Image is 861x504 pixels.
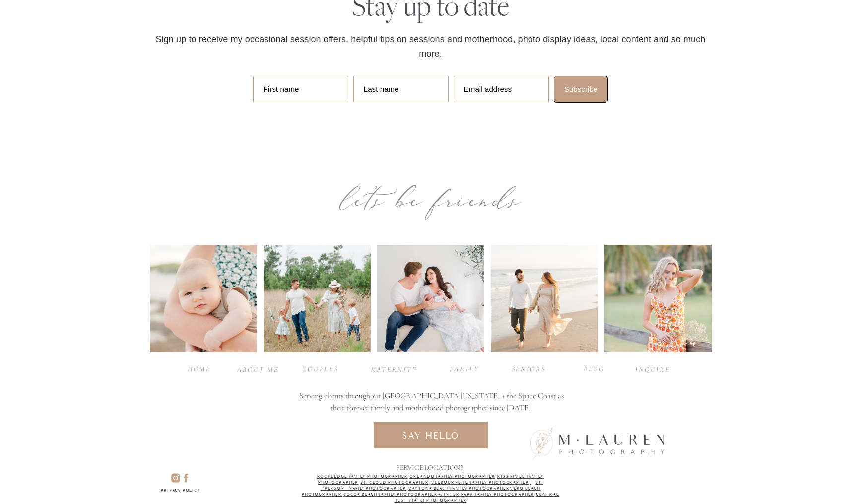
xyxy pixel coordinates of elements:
p: Service Locations: [397,462,465,472]
a: BLOG [575,364,614,373]
a: Cocoa Beach Family Photographer [343,492,438,497]
h3: Serving clients throughout [GEOGRAPHIC_DATA][US_STATE] + the Space Coast as their forever family ... [296,390,567,415]
a: about ME [237,364,279,374]
a: INQUIRE [633,364,673,374]
a: Rockledge Family Photographer [317,474,408,479]
a: seniors [509,364,549,373]
a: ST. CLOUD Photographer [360,480,428,485]
a: say hello [394,430,468,441]
a: Couples [301,364,340,373]
a: Orlando Family Photographer [409,474,495,479]
p: , , , , , , , , , [301,474,560,504]
a: Melbourne Fl Family Photographer, [431,480,531,485]
div: Sign up to receive my occasional session offers, helpful tips on sessions and motherhood, photo d... [155,32,706,61]
a: Home [180,364,219,373]
button: Subscribe [554,76,608,103]
a: Winter Park Family Photographer [438,492,534,497]
a: maternity [371,364,415,374]
span: Subscribe [564,85,598,93]
a: Daytona Beach Family Photographer [408,486,510,491]
a: Privacy policy [150,488,212,496]
a: family [445,364,484,373]
div: let’s be friends [272,175,590,223]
